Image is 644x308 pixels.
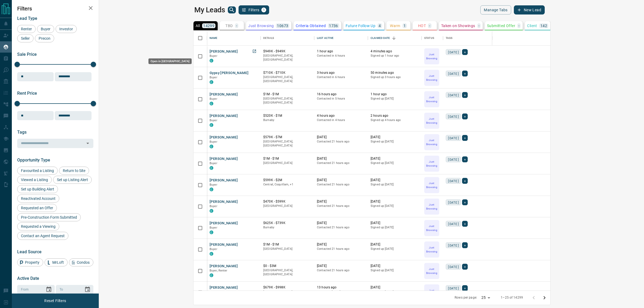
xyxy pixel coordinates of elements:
[462,178,468,184] div: +
[540,24,547,28] p: 142
[448,221,459,226] span: [DATE]
[390,24,400,28] p: Warm
[203,24,214,28] p: 14299
[422,31,443,46] div: Status
[261,31,314,46] div: Details
[41,296,69,305] button: Reset Filters
[317,71,365,75] p: 3 hours ago
[19,168,56,173] span: Favourited a Listing
[17,176,52,184] div: Viewed a Listing
[236,24,237,28] p: -
[317,97,365,101] p: Contacted in 5 hours
[371,140,419,144] p: Signed up [DATE]
[263,156,312,161] p: $1M - $1M
[17,204,57,212] div: Requested an Offer
[210,71,248,76] button: Gypsy [PERSON_NAME]
[210,252,213,256] div: condos.ca
[263,285,312,290] p: $679K - $998K
[425,181,439,189] p: Just Browsing
[317,290,365,294] p: Contacted [DATE]
[210,242,238,247] button: [PERSON_NAME]
[462,113,468,119] div: +
[448,71,459,76] span: [DATE]
[527,24,537,28] p: Client
[446,31,453,46] div: Tags
[317,54,365,58] p: Contacted in 6 hours
[17,25,36,33] div: Renter
[462,221,468,227] div: +
[210,188,213,191] div: condos.ca
[210,140,217,144] span: Buyer
[425,52,439,60] p: Just Browsing
[263,199,312,204] p: $470K - $599K
[210,31,218,46] div: Name
[371,247,419,251] p: Signed up [DATE]
[17,5,93,12] h2: Filters
[371,225,419,230] p: Signed up [DATE]
[448,92,459,98] span: [DATE]
[462,264,468,270] div: +
[448,243,459,248] span: [DATE]
[19,234,67,238] span: Contact an Agent Request
[50,260,66,265] span: MrLoft
[317,264,365,268] p: [DATE]
[263,49,312,54] p: $949K - $949K
[248,24,274,28] p: Just Browsing
[17,249,42,254] span: Lead Source
[371,97,419,101] p: Signed up [DATE]
[84,140,92,147] button: Open
[379,24,381,28] p: 4
[371,178,419,182] p: [DATE]
[346,24,375,28] p: Future Follow Up
[263,247,312,251] p: [GEOGRAPHIC_DATA]
[55,178,90,182] span: Set up Listing Alert
[425,267,439,275] p: Just Browsing
[210,162,217,165] span: Buyer
[448,264,459,269] span: [DATE]
[210,247,217,251] span: Buyer
[371,204,419,208] p: Signed up [DATE]
[317,178,365,182] p: [DATE]
[263,268,312,277] p: [GEOGRAPHIC_DATA], [GEOGRAPHIC_DATA]
[263,221,312,225] p: $625K - $739K
[263,161,312,165] p: [GEOGRAPHIC_DATA]
[210,269,228,272] span: Buyer, Renter
[61,168,87,173] span: Return to Site
[210,199,238,204] button: [PERSON_NAME]
[263,75,312,83] p: [GEOGRAPHIC_DATA], [GEOGRAPHIC_DATA]
[277,24,288,28] p: 10673
[263,225,312,230] p: Burnaby
[17,258,43,266] div: Property
[263,113,312,118] p: $520K - $1M
[263,118,312,122] p: Burnaby
[425,160,439,168] p: Just Browsing
[210,166,213,170] div: condos.ca
[263,54,312,62] p: [GEOGRAPHIC_DATA], [GEOGRAPHIC_DATA]
[539,292,550,303] button: Go to next page
[371,264,419,268] p: [DATE]
[371,268,419,273] p: Signed up [DATE]
[207,31,261,46] div: Name
[425,245,439,254] p: Just Browsing
[43,284,54,295] button: Choose date
[19,206,55,210] span: Requested an Offer
[39,27,52,31] span: Buyer
[317,204,365,208] p: Contacted 21 hours ago
[263,71,312,75] p: $710K - $710K
[35,34,54,42] div: Precon
[263,242,312,247] p: $1M - $1M
[418,24,426,28] p: HOT
[263,97,312,105] p: [GEOGRAPHIC_DATA], [GEOGRAPHIC_DATA]
[263,31,274,46] div: Details
[196,24,200,28] p: All
[210,145,213,148] div: condos.ca
[462,199,468,205] div: +
[17,222,59,230] div: Requested a Viewing
[462,92,468,98] div: +
[371,290,419,294] p: Signed up [DATE]
[425,95,439,103] p: Just Browsing
[263,92,312,97] p: $1M - $1M
[390,34,398,42] button: Sort
[210,92,238,97] button: [PERSON_NAME]
[371,221,419,225] p: [DATE]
